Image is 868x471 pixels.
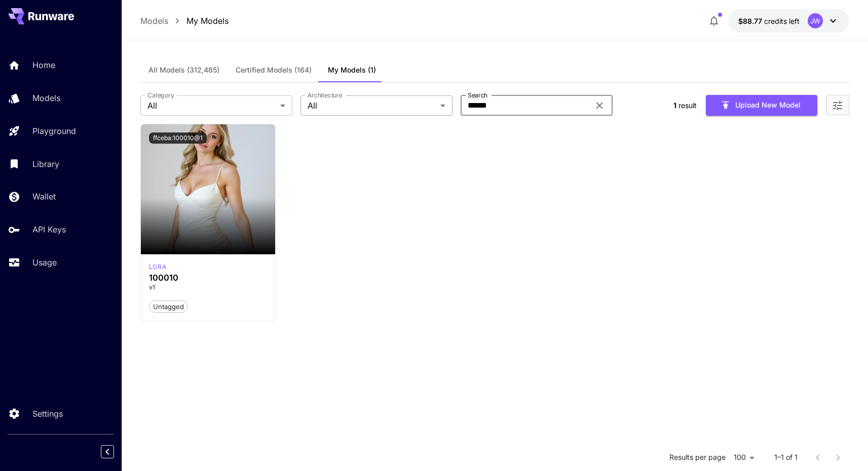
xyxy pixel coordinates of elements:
[149,262,166,272] p: lora
[148,65,219,75] span: All Models (312,485)
[147,91,174,99] label: Category
[101,445,114,458] button: Collapse sidebar
[186,15,229,27] a: My Models
[149,300,188,313] button: Untagged
[774,453,798,463] p: 1–1 of 1
[673,101,676,110] span: 1
[808,13,823,28] div: JW
[140,15,168,27] a: Models
[328,65,376,75] span: My Models (1)
[108,443,122,461] div: Collapse sidebar
[32,59,55,71] p: Home
[738,17,764,25] span: $88.77
[32,92,60,104] p: Models
[468,91,487,99] label: Search
[149,132,207,144] button: ffceba:100010@1
[728,9,849,32] button: $88.76927JW
[308,99,436,112] span: All
[738,16,800,26] div: $88.76927
[32,158,59,170] p: Library
[678,101,697,110] span: result
[149,273,267,283] h3: 100010
[149,302,187,312] span: Untagged
[147,99,276,112] span: All
[308,91,342,99] label: Architecture
[832,99,844,112] button: Open more filters
[32,408,63,420] p: Settings
[149,262,166,272] div: FLUX.1 D
[32,223,66,236] p: API Keys
[32,190,56,203] p: Wallet
[764,17,800,25] span: credits left
[669,453,726,463] p: Results per page
[706,95,817,116] button: Upload New Model
[149,283,267,292] p: v1
[32,256,57,268] p: Usage
[730,450,758,465] div: 100
[32,125,76,137] p: Playground
[140,15,229,27] nav: breadcrumb
[236,65,312,75] span: Certified Models (164)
